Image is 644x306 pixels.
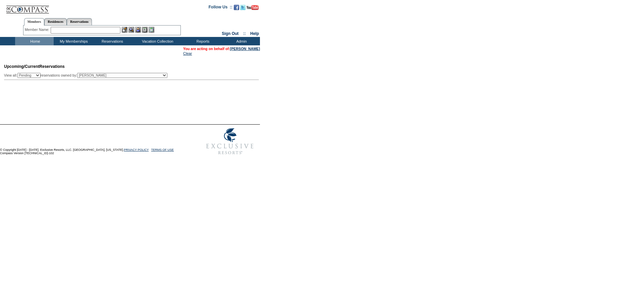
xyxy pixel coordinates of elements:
a: Residences [44,18,67,25]
span: Upcoming/Current [4,64,39,69]
a: Help [250,31,259,36]
img: View [128,27,134,33]
td: Reports [183,37,221,45]
a: Subscribe to our YouTube Channel [247,7,259,11]
img: Exclusive Resorts [200,125,260,158]
img: Become our fan on Facebook [234,5,239,10]
span: You are acting on behalf of: [183,47,260,51]
a: Members [24,18,45,26]
img: Follow us on Twitter [240,5,246,10]
span: :: [243,31,246,36]
img: b_calculator.gif [149,27,154,33]
a: Reservations [67,18,92,25]
td: Reservations [92,37,131,45]
a: Sign Out [222,31,238,36]
td: Admin [221,37,260,45]
a: TERMS OF USE [151,148,174,151]
a: Clear [183,51,192,55]
span: Reservations [4,64,65,69]
img: Reservations [142,27,148,33]
td: Vacation Collection [131,37,183,45]
div: Member Name: [25,27,51,33]
td: Follow Us :: [209,4,232,12]
img: Impersonate [135,27,141,33]
a: PRIVACY POLICY [124,148,149,151]
a: Follow us on Twitter [240,7,246,11]
img: b_edit.gif [122,27,127,33]
div: View all: reservations owned by: [4,73,170,78]
a: [PERSON_NAME] [230,47,260,51]
a: Become our fan on Facebook [234,7,239,11]
td: Home [15,37,54,45]
img: Subscribe to our YouTube Channel [247,5,259,10]
td: My Memberships [54,37,92,45]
